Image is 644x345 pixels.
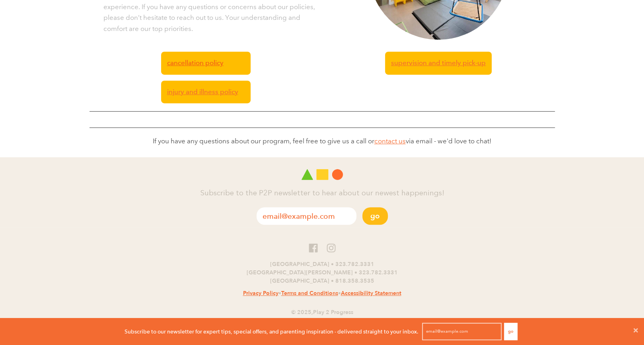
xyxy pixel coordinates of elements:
a: Accessibility Statement [341,289,401,297]
a: Privacy Policy [243,289,278,297]
a: injury and illness policy [161,81,251,103]
button: Go [504,323,518,340]
a: contact us [374,137,406,145]
h4: Subscribe to the P2P newsletter to hear about our newest happenings! [88,188,557,200]
a: Supervision and timely pick-up [385,52,492,74]
input: email@example.com [422,323,502,340]
span: Cancellation Policy [167,58,224,68]
input: email@example.com [257,207,356,225]
a: Cancellation Policy [161,52,251,74]
span: injury and illness policy [167,87,238,97]
button: Go [362,207,388,225]
a: Terms and Conditions [281,289,338,297]
span: Supervision and timely pick-up [391,58,486,68]
img: Play 2 Progress logo [302,169,343,180]
p: Subscribe to our newsletter for expert tips, special offers, and parenting inspiration - delivere... [125,327,418,336]
a: Play 2 Progress [313,308,353,316]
